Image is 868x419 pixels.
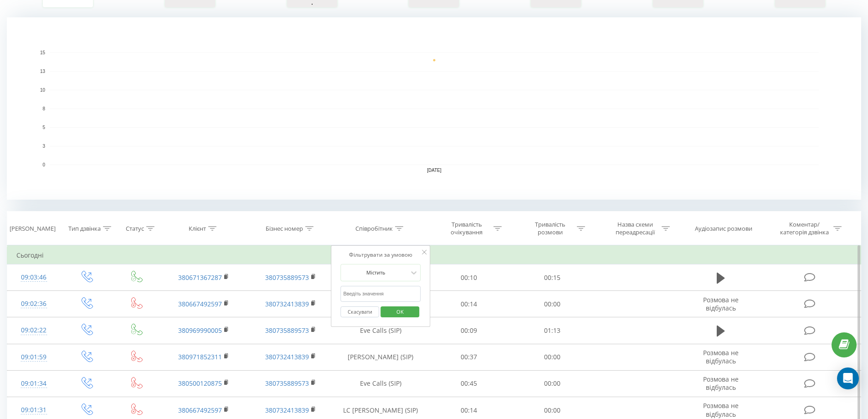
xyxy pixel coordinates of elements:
td: 00:45 [427,370,511,397]
td: 00:37 [427,344,511,370]
div: Open Intercom Messenger [837,367,859,389]
div: Клієнт [189,225,206,233]
div: 09:03:46 [16,269,51,286]
div: Тип дзвінка [68,225,101,233]
div: Співробітник [355,225,393,233]
text: 10 [40,88,46,93]
td: [PERSON_NAME] (SIP) [334,344,427,370]
div: Коментар/категорія дзвінка [778,221,831,236]
a: 380732413839 [265,300,309,308]
div: Бізнес номер [266,225,303,233]
div: 09:02:36 [16,295,51,313]
td: 00:09 [427,317,511,344]
div: 09:01:59 [16,348,51,366]
td: Eve Calls (SIP) [334,370,427,397]
a: 380732413839 [265,406,309,414]
a: 380500120875 [178,379,222,388]
a: 380971852311 [178,352,222,361]
svg: A chart. [7,17,861,200]
div: Назва схеми переадресації [611,221,659,236]
button: OK [380,306,419,318]
div: Тривалість очікування [442,221,491,236]
a: 380667492597 [178,300,222,308]
td: Eve Calls (SIP) [334,317,427,344]
a: 380667492597 [178,406,222,414]
a: 380732413839 [265,352,309,361]
text: [DATE] [427,168,442,173]
text: 8 [42,106,45,111]
td: Сьогодні [7,246,861,264]
input: Введіть значення [340,286,421,302]
td: 00:00 [511,344,594,370]
span: Розмова не відбулась [703,295,739,312]
div: Статус [126,225,144,233]
td: 00:00 [511,291,594,317]
td: 00:00 [511,370,594,397]
div: 09:02:22 [16,321,51,339]
td: 00:10 [427,264,511,291]
text: 0 [42,162,45,167]
button: Скасувати [340,306,379,318]
a: 380735889573 [265,326,309,335]
td: 00:14 [427,291,511,317]
div: [PERSON_NAME] [10,225,56,233]
div: Фільтрувати за умовою [340,250,421,259]
span: Розмова не відбулась [703,348,739,365]
span: Розмова не відбулась [703,401,739,418]
text: 13 [40,69,46,74]
span: Розмова не відбулась [703,375,739,392]
div: Аудіозапис розмови [695,225,752,233]
a: 380735889573 [265,273,309,282]
text: 5 [42,125,45,130]
span: OK [387,305,413,319]
div: 09:01:31 [16,401,51,419]
text: 15 [40,50,46,55]
text: 3 [42,144,45,149]
td: 00:15 [511,264,594,291]
a: 380671367287 [178,273,222,282]
a: 380735889573 [265,379,309,388]
a: 380969990005 [178,326,222,335]
div: 09:01:34 [16,375,51,393]
div: Тривалість розмови [526,221,575,236]
td: 01:13 [511,317,594,344]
